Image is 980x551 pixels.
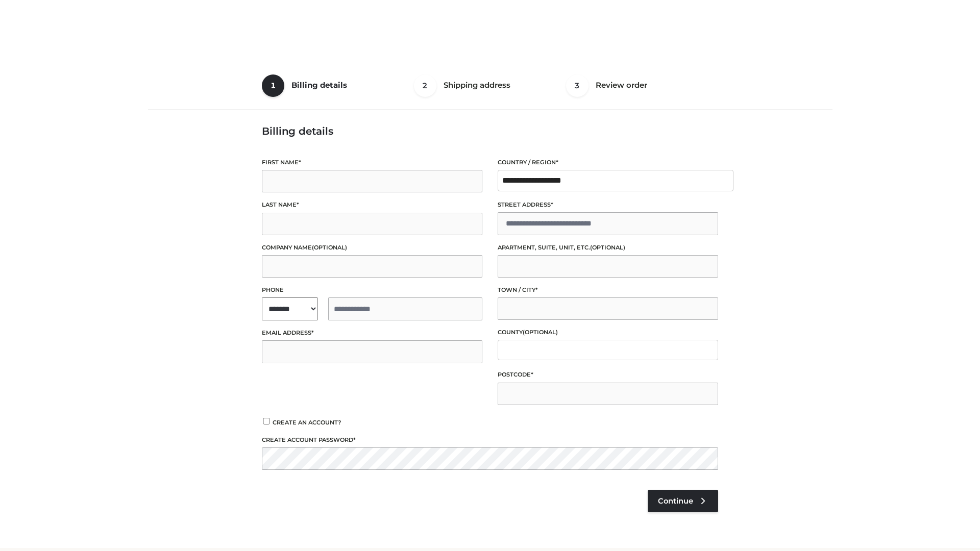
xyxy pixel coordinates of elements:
label: Company name [262,243,482,253]
label: Email address [262,328,482,338]
label: Apartment, suite, unit, etc. [498,243,718,253]
label: First name [262,158,482,167]
span: 2 [414,74,436,97]
span: 1 [262,74,284,97]
span: Shipping address [444,80,510,90]
span: Review order [596,80,647,90]
span: (optional) [523,329,558,336]
span: Create an account? [273,419,341,426]
span: (optional) [312,244,347,251]
label: Street address [498,200,718,210]
a: Continue [648,490,718,512]
label: Postcode [498,370,718,380]
label: Town / City [498,285,718,295]
span: Continue [658,496,693,506]
label: Last name [262,200,482,210]
span: (optional) [590,244,625,251]
label: Phone [262,285,482,295]
label: County [498,328,718,337]
span: 3 [566,74,589,97]
span: Billing details [291,80,347,90]
input: Create an account? [262,418,271,424]
label: Create account password [262,435,718,445]
h3: Billing details [262,125,718,137]
label: Country / Region [498,158,718,167]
